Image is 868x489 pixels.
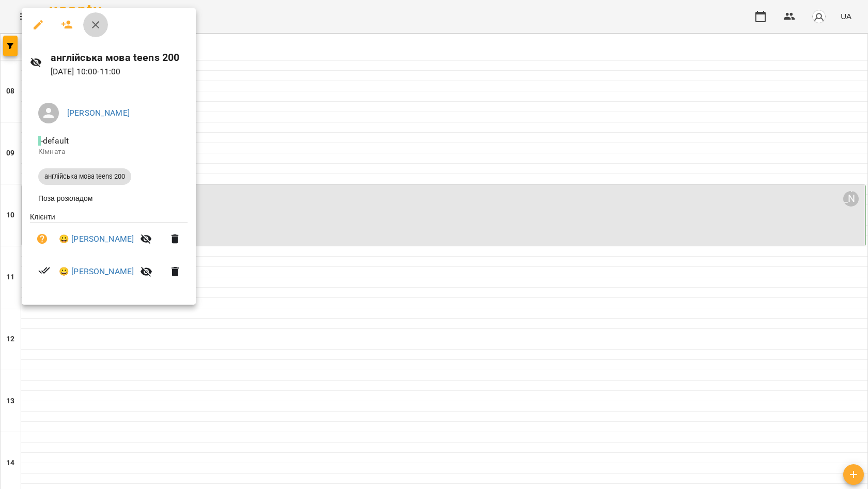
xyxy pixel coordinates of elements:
button: Візит ще не сплачено. Додати оплату? [30,227,55,251]
svg: Візит сплачено [38,264,51,277]
a: 😀 [PERSON_NAME] [59,233,134,245]
ul: Клієнти [30,212,188,292]
span: - default [38,136,71,146]
p: [DATE] 10:00 - 11:00 [51,66,188,78]
h6: англійська мова teens 200 [51,50,188,66]
li: Поза розкладом [30,189,188,208]
p: Кімната [38,147,179,157]
span: англійська мова teens 200 [38,172,131,181]
a: 😀 [PERSON_NAME] [59,265,134,278]
a: [PERSON_NAME] [67,108,130,118]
